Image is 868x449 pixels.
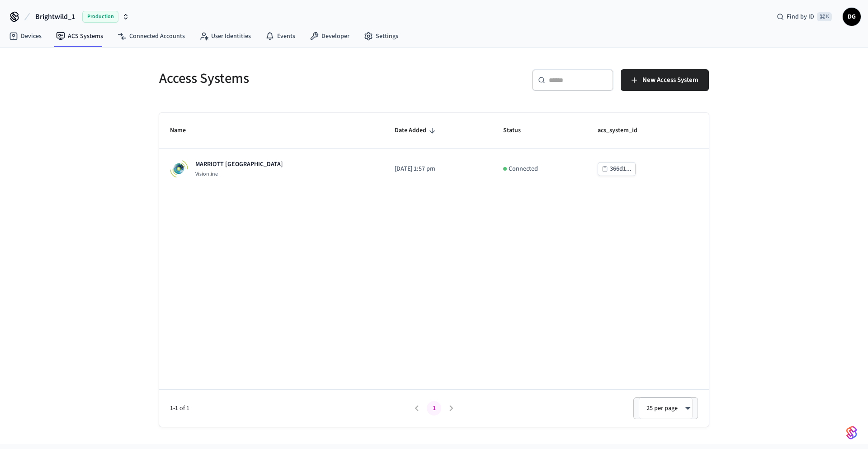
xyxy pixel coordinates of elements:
nav: pagination navigation [408,401,460,416]
span: ⌘ K [817,12,832,21]
a: Settings [357,28,406,44]
span: DG [844,9,860,25]
a: User Identities [192,28,258,44]
p: Connected [509,164,538,174]
a: Events [258,28,302,44]
button: DG [843,8,861,26]
a: Devices [2,28,49,44]
span: acs_system_id [598,124,649,138]
button: page 1 [427,401,441,416]
h5: Access Systems [159,69,429,88]
div: 366d1... [610,163,632,175]
button: New Access System [621,69,709,91]
p: [DATE] 1:57 pm [395,164,481,174]
span: 1-1 of 1 [170,404,408,413]
div: 25 per page [639,397,693,419]
img: SeamLogoGradient.69752ec5.svg [846,425,857,440]
a: Connected Accounts [110,28,192,44]
span: Date Added [395,124,438,138]
a: Developer [302,28,357,44]
span: Brightwild_1 [35,11,75,22]
p: MARRIOTT [GEOGRAPHIC_DATA] [195,160,283,169]
table: sticky table [159,113,709,189]
button: 366d1... [598,162,636,176]
img: Visionline Logo [170,160,188,178]
span: Find by ID [787,12,814,21]
p: Visionline [195,171,283,178]
a: ACS Systems [49,28,110,44]
span: New Access System [642,74,698,86]
span: Production [82,11,118,23]
span: Name [170,124,198,138]
span: Status [503,124,533,138]
div: Find by ID⌘ K [769,9,839,25]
